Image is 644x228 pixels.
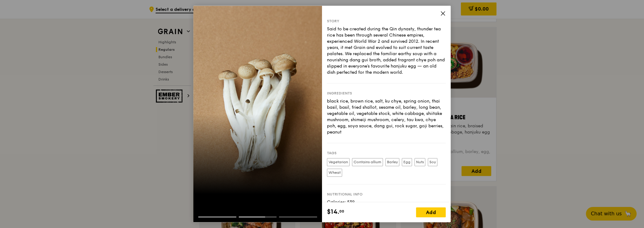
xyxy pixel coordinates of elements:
label: Barley [385,158,399,166]
label: Egg [402,158,412,166]
label: Nuts [414,158,425,166]
label: Vegetarian [327,158,350,166]
div: black rice, brown rice, salt, ku chye, spring onion, thai basil, basil, fried shallot, sesame oil... [327,98,446,135]
div: Calories: 539 [327,199,446,205]
div: Said to be created during the Qin dynasty, thunder tea rice has been through several Chinese empi... [327,26,446,76]
span: $14. [327,208,339,217]
div: Tags [327,151,446,156]
label: Soy [428,158,437,166]
label: Contains allium [352,158,383,166]
span: 00 [339,209,344,214]
div: Ingredients [327,91,446,96]
div: Nutritional info [327,192,446,197]
div: Story [327,19,446,24]
div: Add [416,208,446,217]
label: Wheat [327,169,342,177]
